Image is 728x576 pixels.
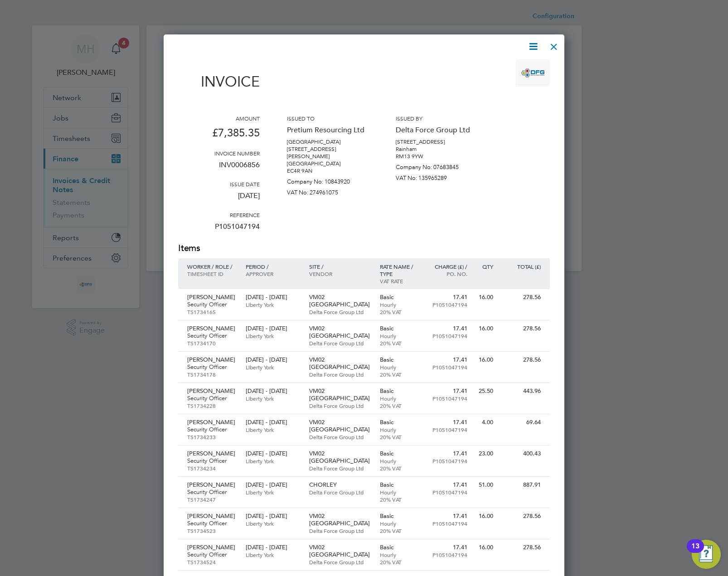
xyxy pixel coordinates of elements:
p: [PERSON_NAME] [187,294,237,301]
p: 443.96 [502,387,541,395]
p: 16.00 [476,544,493,551]
p: QTY [476,263,493,270]
p: 20% VAT [380,371,419,378]
p: VM02 [GEOGRAPHIC_DATA] [309,419,371,433]
p: Hourly [380,363,419,371]
p: VM02 [GEOGRAPHIC_DATA] [309,325,371,339]
p: P1051047194 [428,520,467,527]
p: [STREET_ADDRESS][PERSON_NAME] [287,145,369,160]
p: Hourly [380,551,419,558]
p: Rainham [396,145,477,153]
p: Security Officer [187,332,237,339]
p: [DATE] - [DATE] [246,325,300,332]
p: 17.41 [428,419,467,426]
p: EC4R 9AN [287,167,369,174]
p: P1051047194 [428,489,467,496]
p: Liberty York [246,551,300,558]
p: [DATE] - [DATE] [246,387,300,395]
h3: Issue date [178,180,260,188]
p: TS1734228 [187,402,237,409]
p: RM13 9YW [396,153,477,160]
p: P1051047194 [428,426,467,433]
p: 17.41 [428,544,467,551]
h3: Issued by [396,115,477,122]
p: 20% VAT [380,308,419,315]
p: Company No: 10843920 [287,174,369,185]
p: [PERSON_NAME] [187,387,237,395]
p: TS1734523 [187,527,237,534]
p: 278.56 [502,544,541,551]
p: P1051047194 [428,457,467,465]
p: TS1734524 [187,558,237,566]
p: Hourly [380,301,419,308]
p: [PERSON_NAME] [187,450,237,457]
p: [PERSON_NAME] [187,513,237,520]
p: TS1734178 [187,371,237,378]
p: Delta Force Group Ltd [309,558,371,566]
p: Security Officer [187,426,237,433]
p: Delta Force Group Ltd [396,122,477,138]
p: [DATE] [178,188,260,211]
p: [DATE] - [DATE] [246,481,300,489]
p: [PERSON_NAME] [187,544,237,551]
p: [PERSON_NAME] [187,419,237,426]
p: 400.43 [502,450,541,457]
p: £7,385.35 [178,122,260,150]
p: Security Officer [187,301,237,308]
button: Open Resource Center, 13 new notifications [692,540,721,569]
p: Security Officer [187,395,237,402]
p: VM02 [GEOGRAPHIC_DATA] [309,450,371,465]
p: Period / [246,263,300,270]
p: P1051047194 [428,363,467,371]
p: VM02 [GEOGRAPHIC_DATA] [309,544,371,558]
p: CHORLEY [309,481,371,489]
p: TS1734233 [187,433,237,440]
p: TS1734170 [187,339,237,347]
p: 20% VAT [380,496,419,503]
p: Security Officer [187,457,237,465]
p: [GEOGRAPHIC_DATA] [287,160,369,167]
p: 20% VAT [380,433,419,440]
p: Po. No. [428,270,467,277]
p: Charge (£) / [428,263,467,270]
p: VM02 [GEOGRAPHIC_DATA] [309,356,371,371]
p: Worker / Role / [187,263,237,270]
p: 887.91 [502,481,541,489]
h3: Issued to [287,115,369,122]
p: Basic [380,544,419,551]
p: TS1734165 [187,308,237,315]
p: Basic [380,387,419,395]
p: Delta Force Group Ltd [309,339,371,347]
p: 17.41 [428,356,467,363]
p: TS1734247 [187,496,237,503]
p: Total (£) [502,263,541,270]
p: [DATE] - [DATE] [246,356,300,363]
p: Liberty York [246,457,300,465]
p: 17.41 [428,294,467,301]
p: 17.41 [428,481,467,489]
p: [PERSON_NAME] [187,325,237,332]
p: 23.00 [476,450,493,457]
p: [GEOGRAPHIC_DATA] [287,138,369,145]
p: 25.50 [476,387,493,395]
p: P1051047194 [178,218,260,242]
p: 17.41 [428,325,467,332]
p: [DATE] - [DATE] [246,450,300,457]
p: Pretium Resourcing Ltd [287,122,369,138]
div: 13 [691,546,699,558]
p: Liberty York [246,301,300,308]
p: 20% VAT [380,527,419,534]
p: 20% VAT [380,465,419,472]
p: Basic [380,356,419,363]
p: Hourly [380,395,419,402]
p: Liberty York [246,332,300,339]
p: [DATE] - [DATE] [246,513,300,520]
p: Delta Force Group Ltd [309,371,371,378]
p: 16.00 [476,294,493,301]
p: TS1734234 [187,465,237,472]
p: [PERSON_NAME] [187,481,237,489]
p: Hourly [380,520,419,527]
h3: Reference [178,211,260,218]
p: 278.56 [502,356,541,363]
p: INV0006856 [178,157,260,180]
